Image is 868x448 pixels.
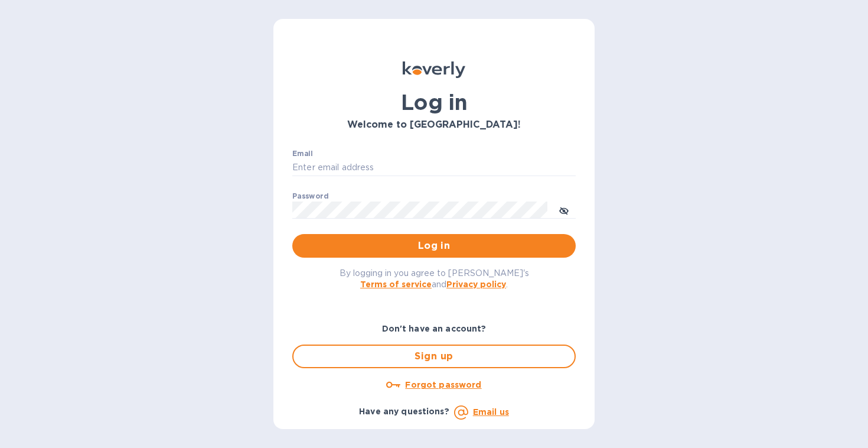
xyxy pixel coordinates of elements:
[473,407,509,417] a: Email us
[292,90,576,115] h1: Log in
[360,280,432,289] a: Terms of service
[403,61,465,78] img: Koverly
[292,159,576,177] input: Enter email address
[382,324,487,333] b: Don't have an account?
[292,193,328,200] label: Password
[446,280,506,289] a: Privacy policy
[405,380,481,389] u: Forgot password
[292,150,313,157] label: Email
[292,345,576,368] button: Sign up
[340,268,529,289] span: By logging in you agree to [PERSON_NAME]'s and .
[303,349,565,363] span: Sign up
[292,234,576,258] button: Log in
[302,239,566,253] span: Log in
[292,119,576,131] h3: Welcome to [GEOGRAPHIC_DATA]!
[359,407,449,416] b: Have any questions?
[552,198,576,222] button: toggle password visibility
